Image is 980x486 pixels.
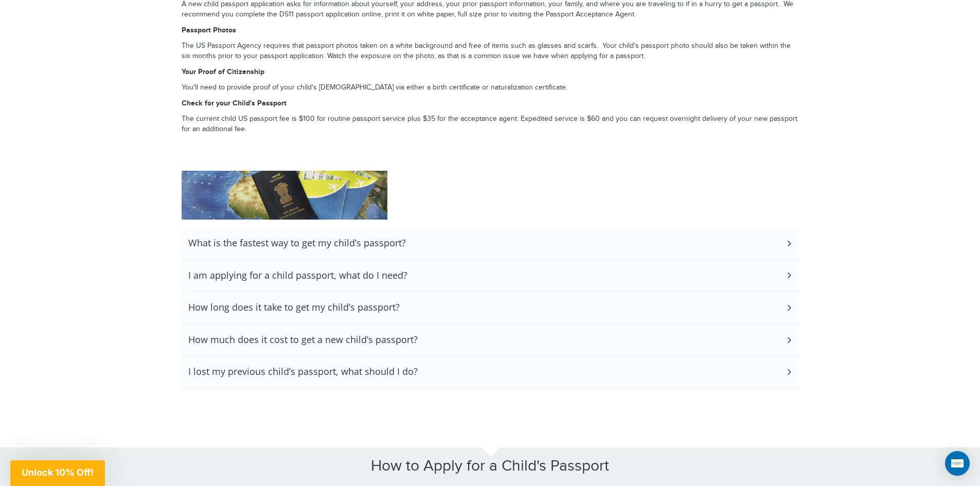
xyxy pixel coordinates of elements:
[188,366,418,377] h3: I lost my previous child’s passport, what should I do?
[182,41,799,62] p: The US Passport Agency requires that passport photos taken on a white background and free of item...
[188,238,406,249] h3: What is the fastest way to get my child’s passport?
[182,458,799,475] h2: How to Apply for a Child's Passport
[182,114,799,135] p: The current child US passport fee is $100 for routine passport service plus $35 for the acceptanc...
[182,99,287,107] strong: Check for your Child's Passport
[22,467,94,478] span: Unlock 10% Off!
[10,460,105,486] div: Unlock 10% Off!
[188,334,418,346] h3: How much does it cost to get a new child’s passport?
[182,26,236,34] strong: Passport Photos
[182,83,799,93] p: You'll need to provide proof of your child's [DEMOGRAPHIC_DATA] via either a birth certificate or...
[188,270,407,281] h3: I am applying for a child passport, what do I need?
[188,302,400,313] h3: How long does it take to get my child’s passport?
[945,451,970,476] div: Open Intercom Messenger
[182,171,387,220] img: New Passport Application
[182,67,264,76] strong: Your Proof of Citizenship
